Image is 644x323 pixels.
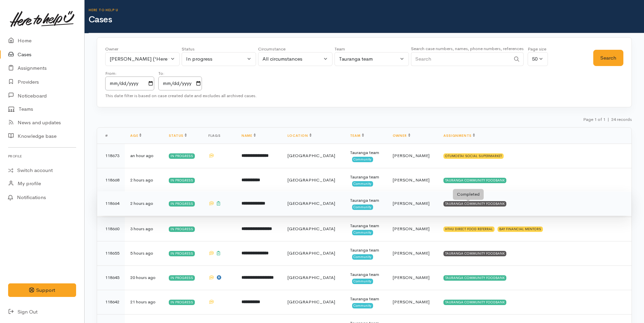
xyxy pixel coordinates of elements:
td: 118664 [97,191,125,216]
span: Community [352,254,373,260]
button: In progress [182,52,256,66]
div: TAURANGA COMMUNITY FOODBANK [443,201,506,207]
a: Location [287,133,312,138]
small: Page 1 of 1 24 records [583,116,632,122]
button: Rachel Proctor ('Here to help u') [105,52,180,66]
div: In progress [186,55,246,63]
div: Completed [453,189,484,200]
td: an hour ago [125,144,163,168]
div: From: [105,70,154,77]
div: BAY FINANCIAL MENTORS [498,227,543,232]
span: [PERSON_NAME] [393,153,430,158]
h6: Here to help u [89,8,644,12]
span: [GEOGRAPHIC_DATA] [287,200,335,206]
div: OTUMOETAI SOCIAL SUPERMARKET [443,153,504,159]
div: Page size [528,46,548,52]
td: 2 hours ago [125,191,163,216]
div: All circumstances [262,55,322,63]
th: Flags [203,128,236,144]
div: In progress [169,153,195,159]
span: [GEOGRAPHIC_DATA] [287,299,335,305]
div: In progress [169,178,195,183]
div: Tauranga team [350,197,382,204]
td: 20 hours ago [125,265,163,290]
div: Tauranga team [350,222,382,229]
span: [PERSON_NAME] [393,200,430,206]
a: Status [169,133,187,138]
div: In progress [169,300,195,305]
div: This date filter is based on case created date and excludes all archived cases. [105,92,623,99]
td: 118655 [97,241,125,265]
span: Community [352,157,373,162]
td: 118642 [97,290,125,314]
a: Age [130,133,141,138]
div: In progress [169,275,195,281]
td: 118668 [97,168,125,192]
td: 5 hours ago [125,241,163,265]
div: TAURANGA COMMUNITY FOODBANK [443,178,506,183]
td: 21 hours ago [125,290,163,314]
div: Status [182,46,256,52]
button: Support [8,283,76,297]
div: Tauranga team [350,174,382,180]
div: In progress [169,201,195,207]
h1: Cases [89,15,644,25]
span: Community [352,279,373,284]
th: # [97,128,125,144]
span: [GEOGRAPHIC_DATA] [287,226,335,232]
span: [PERSON_NAME] [393,226,430,232]
div: HTHU DIRECT FOOD REFERRAL [443,227,495,232]
td: 118645 [97,265,125,290]
span: [PERSON_NAME] [393,250,430,256]
span: [PERSON_NAME] [393,275,430,280]
div: TAURANGA COMMUNITY FOODBANK [443,275,506,281]
a: Owner [393,133,410,138]
div: Tauranga team [350,296,382,302]
span: [GEOGRAPHIC_DATA] [287,177,335,183]
span: Community [352,204,373,210]
button: Search [593,50,623,66]
div: Circumstance [258,46,332,52]
div: TAURANGA COMMUNITY FOODBANK [443,300,506,305]
div: 50 [532,55,537,63]
span: Community [352,230,373,235]
div: Team [335,46,409,52]
td: 3 hours ago [125,217,163,241]
div: TAURANGA COMMUNITY FOODBANK [443,251,506,256]
div: [PERSON_NAME] ('Here to help u') [110,55,169,63]
div: Tauranga team [350,271,382,278]
a: Assignments [443,133,475,138]
div: Owner [105,46,180,52]
td: 118660 [97,217,125,241]
span: [GEOGRAPHIC_DATA] [287,250,335,256]
span: | [607,116,609,122]
button: Tauranga team [335,52,409,66]
div: In progress [169,251,195,256]
div: Tauranga team [339,55,398,63]
span: [GEOGRAPHIC_DATA] [287,153,335,158]
a: Team [350,133,364,138]
span: [GEOGRAPHIC_DATA] [287,275,335,280]
div: Tauranga team [350,247,382,254]
span: [PERSON_NAME] [393,299,430,305]
span: [PERSON_NAME] [393,177,430,183]
a: Name [241,133,256,138]
td: 2 hours ago [125,168,163,192]
small: Search case numbers, names, phone numbers, references [411,46,524,51]
div: Tauranga team [350,149,382,156]
div: To: [158,70,202,77]
span: Community [352,181,373,187]
td: 118673 [97,144,125,168]
button: 50 [528,52,548,66]
button: All circumstances [258,52,332,66]
h6: Profile [8,152,76,161]
input: Search [411,52,510,66]
div: In progress [169,227,195,232]
span: Community [352,303,373,308]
